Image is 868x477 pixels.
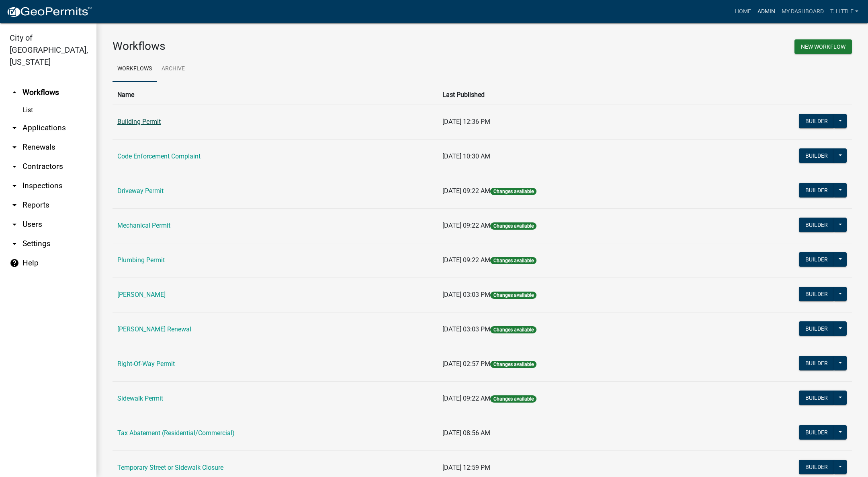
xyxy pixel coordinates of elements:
[10,88,19,97] i: arrow_drop_up
[117,187,164,195] a: Driveway Permit
[799,183,834,197] button: Builder
[10,239,19,249] i: arrow_drop_down
[799,425,834,440] button: Builder
[10,220,19,229] i: arrow_drop_down
[799,391,834,405] button: Builder
[799,287,834,301] button: Builder
[754,4,778,19] a: Admin
[827,4,862,19] a: T. Little
[442,325,490,333] span: [DATE] 03:03 PM
[117,152,201,160] a: Code Enforcement Complaint
[117,325,191,333] a: [PERSON_NAME] Renewal
[438,85,702,105] th: Last Published
[10,181,19,191] i: arrow_drop_down
[442,395,490,402] span: [DATE] 09:22 AM
[490,395,536,403] span: Changes available
[113,85,438,105] th: Name
[442,429,490,437] span: [DATE] 08:56 AM
[799,252,834,267] button: Builder
[10,162,19,171] i: arrow_drop_down
[490,292,536,299] span: Changes available
[490,188,536,195] span: Changes available
[117,464,223,471] a: Temporary Street or Sidewalk Closure
[799,148,834,163] button: Builder
[442,222,490,229] span: [DATE] 09:22 AM
[442,256,490,264] span: [DATE] 09:22 AM
[490,222,536,230] span: Changes available
[799,356,834,370] button: Builder
[10,200,19,210] i: arrow_drop_down
[117,222,170,229] a: Mechanical Permit
[794,39,852,54] button: New Workflow
[10,258,19,268] i: help
[799,321,834,336] button: Builder
[490,326,536,333] span: Changes available
[157,56,190,82] a: Archive
[10,142,19,152] i: arrow_drop_down
[490,257,536,264] span: Changes available
[113,56,157,82] a: Workflows
[10,123,19,133] i: arrow_drop_down
[117,429,235,437] a: Tax Abatement (Residential/Commercial)
[442,118,490,125] span: [DATE] 12:36 PM
[490,361,536,368] span: Changes available
[442,360,490,368] span: [DATE] 02:57 PM
[113,39,476,53] h3: Workflows
[117,118,161,125] a: Building Permit
[117,360,175,368] a: Right-Of-Way Permit
[117,395,163,402] a: Sidewalk Permit
[442,187,490,195] span: [DATE] 09:22 AM
[442,464,490,471] span: [DATE] 12:59 PM
[732,4,754,19] a: Home
[799,218,834,232] button: Builder
[442,291,490,298] span: [DATE] 03:03 PM
[799,460,834,474] button: Builder
[799,114,834,128] button: Builder
[778,4,827,19] a: My Dashboard
[117,291,166,298] a: [PERSON_NAME]
[442,152,490,160] span: [DATE] 10:30 AM
[117,256,165,264] a: Plumbing Permit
